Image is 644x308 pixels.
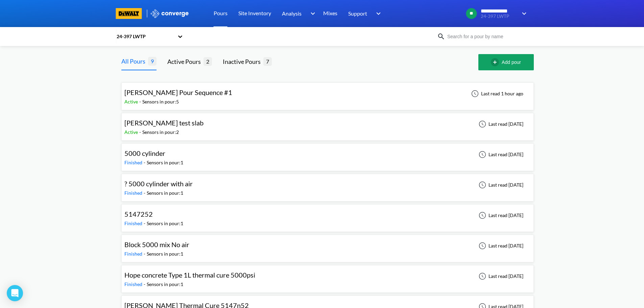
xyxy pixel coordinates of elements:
span: Block 5000 mix No air [124,240,189,248]
span: 9 [148,57,157,65]
span: ? 5000 cylinder with air [124,180,193,188]
input: Search for a pour by name [445,33,527,40]
a: Hope concrete Type 1L thermal cure 5000psiFinished-Sensors in pour:1Last read [DATE] [121,273,534,279]
img: icon-search.svg [437,32,445,41]
span: - [144,251,147,257]
span: - [139,129,142,135]
div: Open Intercom Messenger [7,285,23,301]
span: Finished [124,220,144,226]
div: Last read [DATE] [475,150,525,159]
div: Last read [DATE] [475,272,525,280]
span: Active [124,99,139,104]
div: All Pours [121,56,148,66]
span: 7 [263,57,272,66]
span: - [139,99,142,104]
img: logo_ewhite.svg [150,9,189,18]
a: ? 5000 cylinder with airFinished-Sensors in pour:1Last read [DATE] [121,182,534,187]
a: branding logo [116,8,150,19]
span: 2 [204,57,212,66]
div: Last read 1 hour ago [468,90,525,98]
span: 5000 cylinder [124,149,165,157]
img: downArrow.svg [518,9,528,18]
div: Sensors in pour: 1 [147,189,183,197]
span: Finished [124,160,144,165]
div: Last read [DATE] [475,211,525,219]
div: Active Pours [167,57,204,66]
div: Sensors in pour: 1 [147,159,183,166]
img: downArrow.svg [306,9,317,18]
a: Block 5000 mix No airFinished-Sensors in pour:1Last read [DATE] [121,242,534,248]
div: Sensors in pour: 5 [142,98,179,105]
span: Finished [124,281,144,287]
img: branding logo [116,8,142,19]
span: [PERSON_NAME] Pour Sequence #1 [124,88,232,96]
span: - [144,190,147,196]
a: 5000 cylinderFinished-Sensors in pour:1Last read [DATE] [121,151,534,157]
div: Sensors in pour: 2 [142,128,179,136]
a: [PERSON_NAME] Pour Sequence #1Active-Sensors in pour:5Last read 1 hour ago [121,90,534,96]
span: Finished [124,190,144,196]
span: Hope concrete Type 1L thermal cure 5000psi [124,271,255,279]
a: 5147252Finished-Sensors in pour:1Last read [DATE] [121,212,534,218]
span: - [144,160,147,165]
div: Inactive Pours [223,57,263,66]
img: add-circle-outline.svg [491,58,502,66]
img: downArrow.svg [372,9,383,18]
span: - [144,220,147,226]
div: 24-397 LWTP [116,33,174,40]
a: [PERSON_NAME] test slabActive-Sensors in pour:2Last read [DATE] [121,121,534,126]
span: [PERSON_NAME] test slab [124,119,204,127]
span: Support [348,9,367,18]
span: 5147252 [124,210,153,218]
span: 24-397 LWTP [481,14,518,19]
div: Last read [DATE] [475,181,525,189]
span: Finished [124,251,144,257]
span: - [144,281,147,287]
div: Sensors in pour: 1 [147,281,183,288]
div: Sensors in pour: 1 [147,250,183,258]
span: Analysis [282,9,302,18]
div: Last read [DATE] [475,242,525,250]
button: Add pour [478,54,534,70]
span: Active [124,129,139,135]
div: Sensors in pour: 1 [147,220,183,227]
div: Last read [DATE] [475,120,525,128]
